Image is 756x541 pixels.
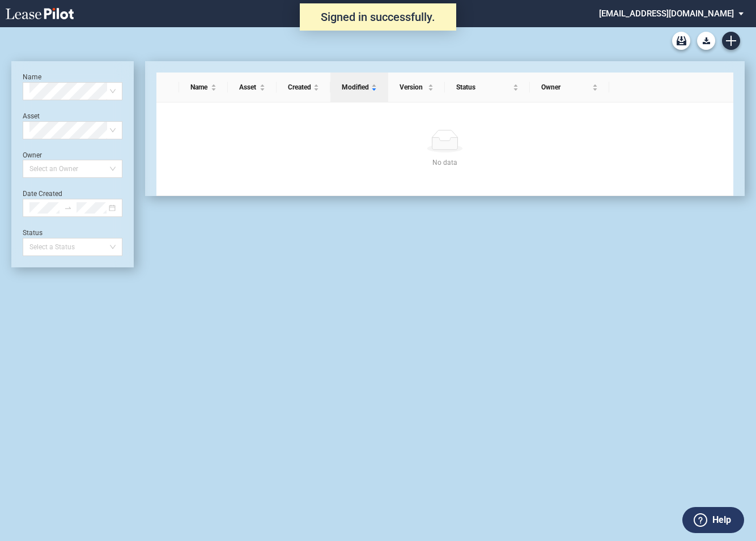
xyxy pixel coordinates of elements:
div: No data [170,157,720,168]
span: Status [456,82,511,93]
label: Name [23,73,41,81]
a: Download Blank Form [697,32,715,50]
span: Asset [239,82,257,93]
a: Create new document [722,32,740,50]
th: Status [445,73,530,103]
label: Owner [23,151,42,159]
button: Help [682,507,744,533]
label: Date Created [23,190,62,198]
span: swap-right [64,204,72,212]
span: Version [400,82,426,93]
span: to [64,204,72,212]
div: Signed in successfully. [300,3,456,31]
span: Name [190,82,209,93]
label: Asset [23,112,40,120]
span: Modified [342,82,369,93]
span: Created [288,82,311,93]
th: Name [179,73,228,103]
label: Status [23,229,43,237]
th: Modified [330,73,388,103]
label: Help [712,513,731,527]
th: Asset [228,73,277,103]
a: Archive [672,32,690,50]
span: Owner [541,82,590,93]
th: Version [388,73,445,103]
th: Owner [530,73,609,103]
th: Created [277,73,330,103]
